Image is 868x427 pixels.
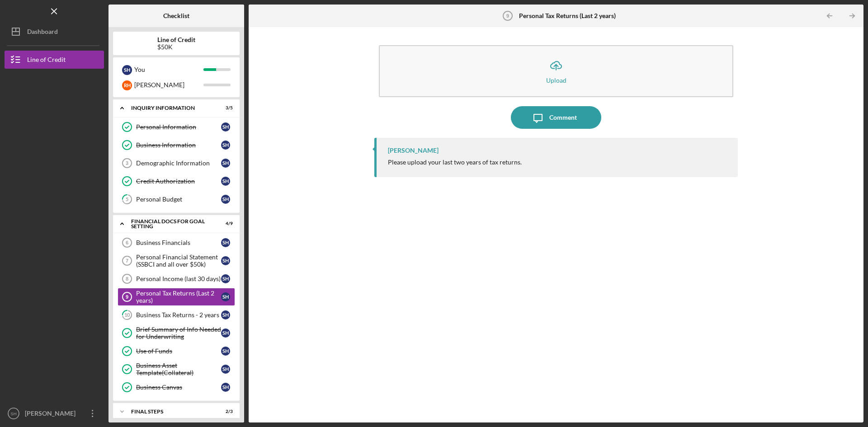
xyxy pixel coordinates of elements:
div: $50K [157,43,195,51]
a: 9Personal Tax Returns (Last 2 years)SH [118,288,235,306]
a: Business Asset Template(Collateral)SH [118,360,235,378]
div: Financial Docs for Goal Setting [131,219,210,229]
div: S H [221,238,230,247]
a: Brief Summary of Info Needed for UnderwritingSH [118,324,235,342]
a: Use of FundsSH [118,342,235,360]
div: Personal Income (last 30 days) [136,275,221,282]
div: Business Financials [136,239,221,246]
div: S H [221,383,230,392]
div: S H [221,177,230,186]
tspan: 6 [126,240,128,245]
div: S H [221,274,230,283]
div: Demographic Information [136,160,221,167]
a: 6Business FinancialsSH [118,234,235,252]
div: Please upload your last two years of tax returns. [388,159,522,166]
div: Business Information [136,141,221,149]
a: 7Personal Financial Statement (SSBCI and all over $50k)SH [118,252,235,270]
div: S H [221,195,230,204]
div: Use of Funds [136,347,221,355]
div: 3 / 5 [217,105,233,111]
div: S H [221,347,230,356]
div: Business Asset Template(Collateral) [136,362,221,376]
div: Business Canvas [136,384,221,391]
div: Personal Financial Statement (SSBCI and all over $50k) [136,253,221,268]
div: [PERSON_NAME] [388,147,439,154]
div: S H [221,122,230,131]
text: SH [10,411,16,416]
a: 8Personal Income (last 30 days)SH [118,270,235,288]
div: S H [221,256,230,265]
a: Business CanvasSH [118,378,235,396]
button: SH[PERSON_NAME] [5,404,104,422]
div: S H [221,141,230,150]
a: Business InformationSH [118,136,235,154]
button: Upload [379,45,733,97]
div: R H [122,80,132,90]
button: Line of Credit [5,51,104,69]
button: Dashboard [5,23,104,41]
div: 4 / 9 [217,221,233,226]
div: S H [221,365,230,374]
div: Credit Authorization [136,178,221,185]
div: S H [221,292,230,301]
div: S H [221,159,230,168]
b: Line of Credit [157,36,195,43]
a: 3Demographic InformationSH [118,154,235,172]
div: 2 / 3 [217,409,233,414]
div: Line of Credit [27,51,66,71]
div: Brief Summary of Info Needed for Underwriting [136,326,221,340]
div: You [134,62,203,77]
tspan: 7 [126,258,128,263]
a: Credit AuthorizationSH [118,172,235,190]
div: S H [221,310,230,319]
div: S H [122,65,132,75]
b: Personal Tax Returns (Last 2 years) [519,12,616,19]
tspan: 8 [126,276,128,282]
button: Comment [511,106,601,129]
div: Personal Tax Returns (Last 2 years) [136,290,221,304]
div: Dashboard [27,23,58,43]
div: INQUIRY INFORMATION [131,105,210,111]
div: S H [221,328,230,338]
tspan: 9 [506,13,509,19]
div: Business Tax Returns - 2 years [136,311,221,319]
div: [PERSON_NAME] [134,77,203,93]
tspan: 10 [124,312,130,318]
div: Personal Information [136,123,221,131]
div: Upload [546,77,566,84]
tspan: 3 [126,160,128,166]
div: Comment [549,106,577,129]
tspan: 5 [126,197,128,202]
div: FINAL STEPS [131,409,210,414]
a: Personal InformationSH [118,118,235,136]
div: Personal Budget [136,196,221,203]
a: 10Business Tax Returns - 2 yearsSH [118,306,235,324]
tspan: 9 [126,294,128,300]
b: Checklist [163,12,189,19]
a: 5Personal BudgetSH [118,190,235,208]
div: [PERSON_NAME] [23,404,81,425]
